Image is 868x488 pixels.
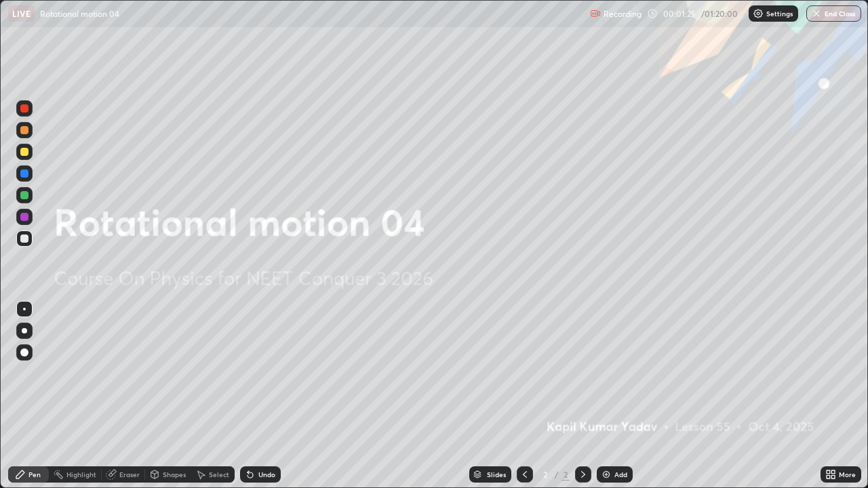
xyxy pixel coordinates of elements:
div: 2 [538,470,552,479]
p: Settings [766,10,793,17]
p: LIVE [12,8,31,19]
img: add-slide-button [601,469,612,480]
p: Rotational motion 04 [40,8,119,19]
div: Slides [487,471,506,478]
div: Undo [258,471,275,478]
div: Eraser [119,471,140,478]
div: Highlight [66,471,96,478]
button: End Class [806,5,861,22]
div: / [555,470,559,479]
p: Recording [604,9,642,19]
div: Pen [28,471,41,478]
div: Select [209,471,229,478]
div: 2 [561,468,570,481]
div: Shapes [163,471,186,478]
img: recording.375f2c34.svg [590,8,601,19]
div: More [839,471,856,478]
img: end-class-cross [811,8,822,19]
img: class-settings-icons [753,8,764,19]
div: Add [614,471,627,478]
